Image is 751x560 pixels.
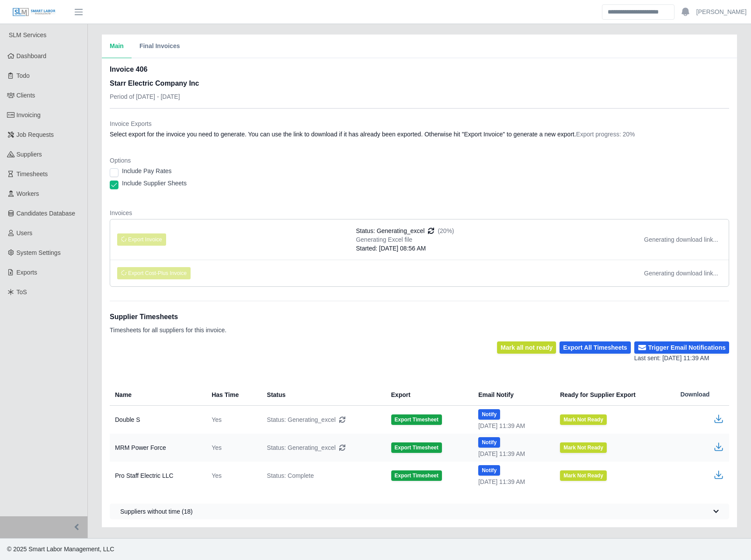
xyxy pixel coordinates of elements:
div: Generating download link... [644,235,718,244]
button: Suppliers without time (18) [110,504,729,519]
button: Notify [478,465,500,476]
span: © 2025 Smart Labor Management, LLC [7,546,114,553]
span: Candidates Database [17,210,76,217]
button: Mark Not Ready [560,414,607,425]
td: Double S [110,406,205,434]
button: Export Invoice [117,233,166,246]
span: Export progress: 20% [576,131,635,138]
span: Job Requests [17,131,54,138]
span: Todo [17,72,30,79]
label: Include Supplier Sheets [122,179,187,188]
div: Last sent: [DATE] 11:39 AM [634,354,729,363]
img: SLM Logo [12,7,56,17]
button: Export Timesheet [391,414,442,425]
button: Export Cost-Plus Invoice [117,267,191,279]
th: Name [110,384,205,406]
button: Notify [478,409,500,420]
input: Search [602,4,675,20]
p: Timesheets for all suppliers for this invoice. [110,326,226,334]
th: Download [673,384,729,406]
span: Timesheets [17,170,48,177]
dt: Invoices [110,209,729,217]
button: Trigger Email Notifications [634,341,729,354]
button: Export Timesheet [391,442,442,453]
div: Generating download link... [644,269,718,278]
p: Period of [DATE] - [DATE] [110,92,199,101]
div: [DATE] 11:39 AM [478,477,546,486]
dd: Select export for the invoice you need to generate. You can use the link to download if it has al... [110,130,729,139]
dt: Options [110,156,729,165]
a: [PERSON_NAME] [696,7,747,17]
span: Invoicing [17,111,41,118]
span: ToS [17,289,27,296]
span: SLM Services [9,31,46,38]
th: Has Time [205,384,260,406]
th: Email Notify [471,384,553,406]
td: MRM Power Force [110,434,205,462]
h1: Supplier Timesheets [110,312,226,322]
td: Pro Staff Electric LLC [110,462,205,490]
button: Main [102,35,132,58]
button: Export All Timesheets [560,341,630,354]
th: Export [384,384,472,406]
button: Mark all not ready [497,341,556,354]
h2: Invoice 406 [110,64,199,75]
div: [DATE] 11:39 AM [478,421,546,430]
div: Started: [DATE] 08:56 AM [356,244,454,253]
button: Final Invoices [132,35,188,58]
button: Export Timesheet [391,470,442,481]
span: (20%) [438,226,454,235]
span: Workers [17,190,39,197]
div: Generating Excel file [356,235,454,244]
span: Clients [17,92,35,99]
span: Exports [17,269,37,276]
th: Status [260,384,384,406]
td: Yes [205,462,260,490]
td: Yes [205,434,260,462]
span: Dashboard [17,52,47,59]
span: Suppliers without time (18) [120,507,193,516]
button: Notify [478,437,500,448]
dt: Invoice Exports [110,119,729,128]
th: Ready for Supplier Export [553,384,673,406]
span: Status: Generating_excel [356,226,424,235]
span: Status: Generating_excel [267,415,336,424]
label: Include Pay Rates [122,167,172,175]
span: Status: Generating_excel [267,443,336,452]
td: Yes [205,406,260,434]
span: System Settings [17,249,61,256]
button: Mark Not Ready [560,442,607,453]
h3: Starr Electric Company Inc [110,78,199,89]
div: [DATE] 11:39 AM [478,449,546,458]
span: Status: Complete [267,471,314,480]
span: Suppliers [17,151,42,158]
span: Users [17,230,33,237]
button: Mark Not Ready [560,470,607,481]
